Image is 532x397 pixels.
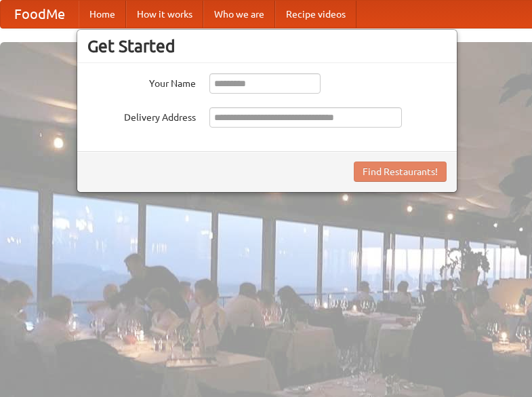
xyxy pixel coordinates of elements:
[87,36,447,56] h3: Get Started
[203,1,275,28] a: Who we are
[126,1,203,28] a: How it works
[1,1,79,28] a: FoodMe
[275,1,356,28] a: Recipe videos
[354,162,447,182] button: Find Restaurants!
[79,1,126,28] a: Home
[87,73,196,90] label: Your Name
[87,107,196,124] label: Delivery Address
